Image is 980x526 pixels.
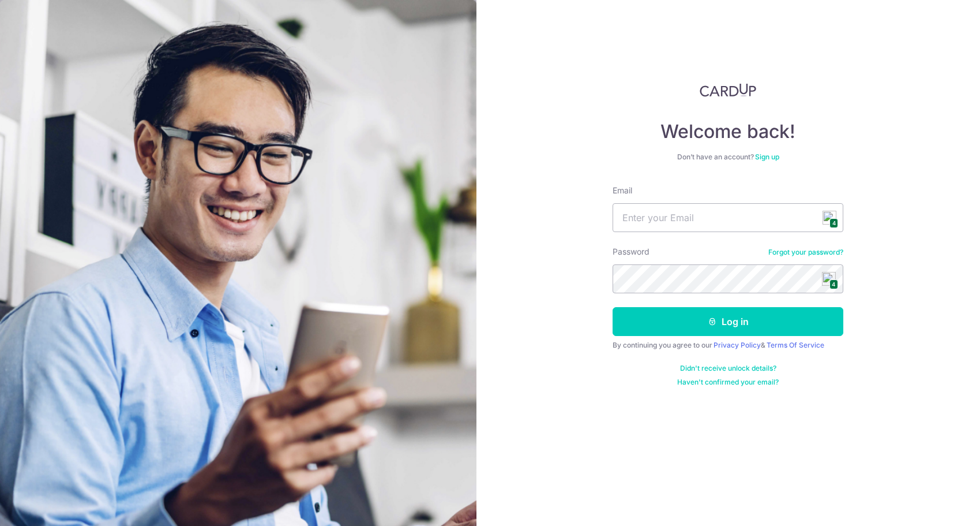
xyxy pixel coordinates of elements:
[755,152,779,161] a: Sign up
[613,120,843,143] h4: Welcome back!
[613,307,843,336] button: Log in
[829,279,838,289] span: 4
[822,272,836,286] img: npw-badge-icon.svg
[829,218,838,228] span: 4
[613,341,843,350] div: By continuing you agree to our &
[613,152,843,162] div: Don’t have an account?
[613,185,632,196] label: Email
[700,83,756,97] img: CardUp Logo
[823,211,836,225] img: npw-badge-icon.svg
[613,203,843,232] input: Enter your Email
[613,246,649,258] label: Password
